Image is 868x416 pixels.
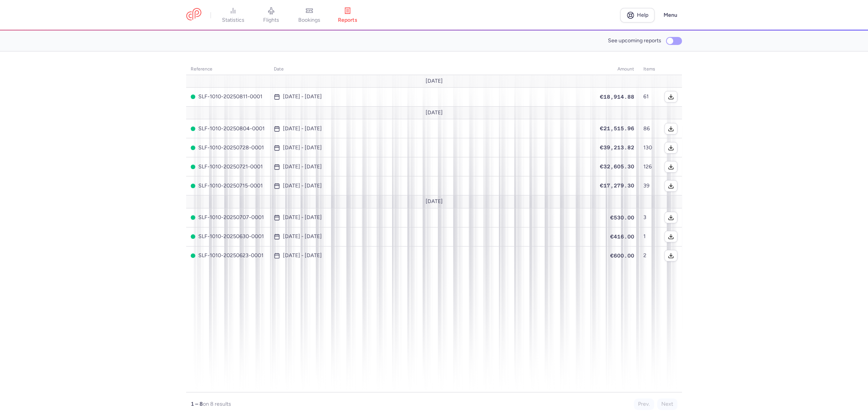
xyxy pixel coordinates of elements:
[600,125,634,131] span: €21,515.96
[191,214,265,221] span: SLF-1010-20250707-0001
[639,246,660,265] td: 2
[610,253,634,259] span: €600.00
[283,145,322,151] time: [DATE] - [DATE]
[600,94,634,100] span: €18,914.88
[283,126,322,132] time: [DATE] - [DATE]
[191,253,265,259] span: SLF-1010-20250623-0001
[600,182,634,189] span: €17,279.30
[191,94,265,100] span: SLF-1010-20250811-0001
[634,398,654,410] button: Prev.
[639,227,660,246] td: 1
[610,214,634,221] span: €530.00
[637,12,648,18] span: Help
[191,145,265,151] span: SLF-1010-20250728-0001
[283,183,322,189] time: [DATE] - [DATE]
[191,234,265,240] span: SLF-1010-20250630-0001
[620,8,654,22] a: Help
[298,17,320,24] span: bookings
[328,7,366,24] a: reports
[191,401,203,407] strong: 1 – 8
[222,17,244,24] span: statistics
[191,126,265,132] span: SLF-1010-20250804-0001
[252,7,290,24] a: flights
[283,94,322,100] time: [DATE] - [DATE]
[608,38,661,44] span: See upcoming reports
[186,64,269,75] th: reference
[283,253,322,259] time: [DATE] - [DATE]
[214,7,252,24] a: statistics
[191,183,265,189] span: SLF-1010-20250715-0001
[426,78,443,84] span: [DATE]
[639,64,660,75] th: items
[659,8,682,22] button: Menu
[191,164,265,170] span: SLF-1010-20250721-0001
[426,110,443,116] span: [DATE]
[639,176,660,195] td: 39
[639,208,660,227] td: 3
[269,64,595,75] th: date
[595,64,639,75] th: amount
[639,138,660,157] td: 130
[600,144,634,150] span: €39,213.82
[263,17,279,24] span: flights
[639,87,660,106] td: 61
[426,198,443,205] span: [DATE]
[283,214,322,221] time: [DATE] - [DATE]
[600,163,634,170] span: €32,605.30
[338,17,357,24] span: reports
[639,157,660,176] td: 126
[283,234,322,240] time: [DATE] - [DATE]
[639,119,660,138] td: 86
[290,7,328,24] a: bookings
[610,234,634,240] span: €416.00
[283,164,322,170] time: [DATE] - [DATE]
[186,8,201,22] a: CitizenPlane red outlined logo
[657,398,677,410] button: Next
[203,401,231,407] span: on 8 results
